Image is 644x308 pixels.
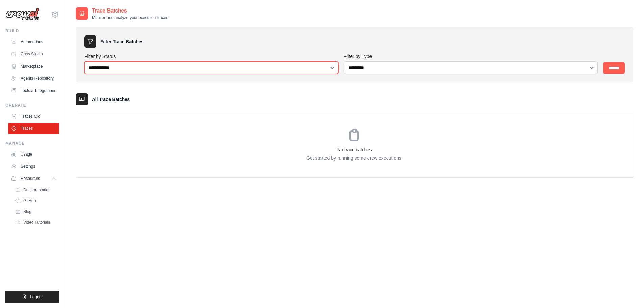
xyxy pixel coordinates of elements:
span: Blog [23,209,31,214]
a: Marketplace [8,61,59,72]
div: Operate [5,103,59,108]
div: Build [5,28,59,34]
a: Traces [8,123,59,134]
a: GitHub [12,196,59,206]
a: Documentation [12,185,59,195]
h3: No trace batches [76,146,633,153]
div: Manage [5,141,59,146]
img: Logo [5,8,39,21]
p: Monitor and analyze your execution traces [92,15,168,20]
p: Get started by running some crew executions. [76,155,633,161]
button: Logout [5,291,59,303]
h2: Trace Batches [92,7,168,15]
a: Video Tutorials [12,218,59,227]
a: Usage [8,149,59,160]
label: Filter by Type [344,53,598,60]
h3: All Trace Batches [92,96,130,103]
span: Logout [30,294,43,300]
h3: Filter Trace Batches [100,38,143,45]
a: Settings [8,161,59,172]
a: Traces Old [8,111,59,122]
a: Crew Studio [8,49,59,60]
button: Resources [8,173,59,184]
span: Documentation [23,187,51,193]
a: Blog [12,207,59,216]
span: Video Tutorials [23,220,50,225]
span: GitHub [23,198,36,204]
a: Tools & Integrations [8,85,59,96]
a: Agents Repository [8,73,59,84]
label: Filter by Status [84,53,338,60]
span: Resources [21,176,40,181]
a: Automations [8,37,59,47]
